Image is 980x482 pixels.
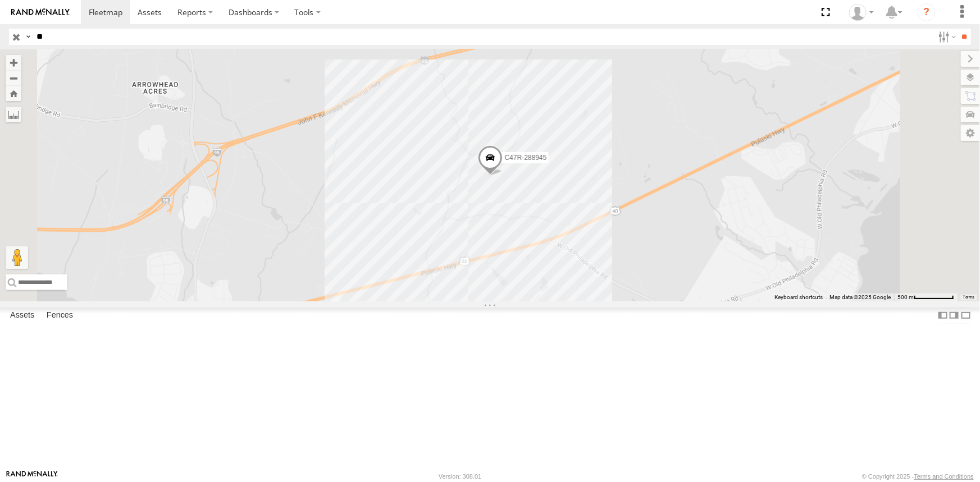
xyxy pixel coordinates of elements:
button: Map Scale: 500 m per 68 pixels [894,293,958,301]
div: Version: 308.01 [439,473,481,480]
span: 500 m [897,294,914,300]
img: rand-logo.svg [11,8,70,16]
label: Hide Summary Table [960,307,972,324]
button: Keyboard shortcuts [774,293,823,301]
span: C47R-288945 [504,154,546,162]
button: Zoom in [6,55,21,70]
label: Search Query [24,29,33,45]
label: Map Settings [961,125,980,141]
div: © Copyright 2025 - [862,473,974,480]
label: Measure [6,107,21,122]
div: Brian Lorenzo [845,4,878,21]
label: Search Filter Options [934,29,958,45]
span: Map data ©2025 Google [829,294,891,300]
a: Visit our Website [6,471,58,482]
i: ? [918,3,936,21]
button: Zoom Home [6,86,21,101]
label: Dock Summary Table to the Left [937,307,949,324]
button: Drag Pegman onto the map to open Street View [6,246,28,269]
button: Zoom out [6,70,21,86]
a: Terms (opens in new tab) [963,295,975,300]
label: Assets [4,307,40,323]
a: Terms and Conditions [914,473,974,480]
label: Dock Summary Table to the Right [949,307,960,324]
label: Fences [41,307,79,323]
